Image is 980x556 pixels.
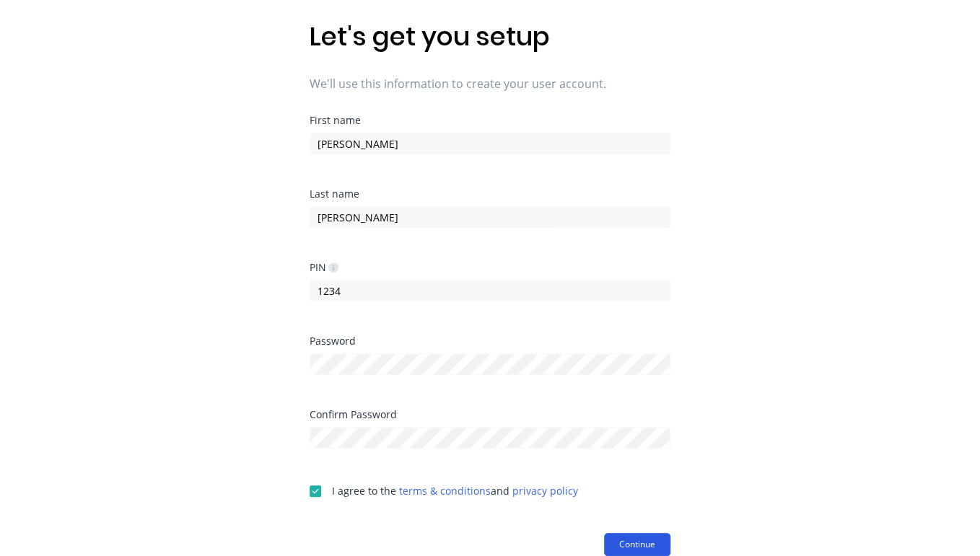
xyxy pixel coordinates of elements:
div: Last name [310,189,670,199]
div: PIN [310,260,338,274]
a: terms & conditions [399,484,491,498]
h1: Let's get you setup [310,21,670,52]
button: Continue [604,533,670,556]
span: We'll use this information to create your user account. [310,75,670,92]
a: privacy policy [512,484,578,498]
span: I agree to the and [332,484,578,498]
div: Password [310,336,670,346]
div: First name [310,115,670,125]
div: Confirm Password [310,410,670,420]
